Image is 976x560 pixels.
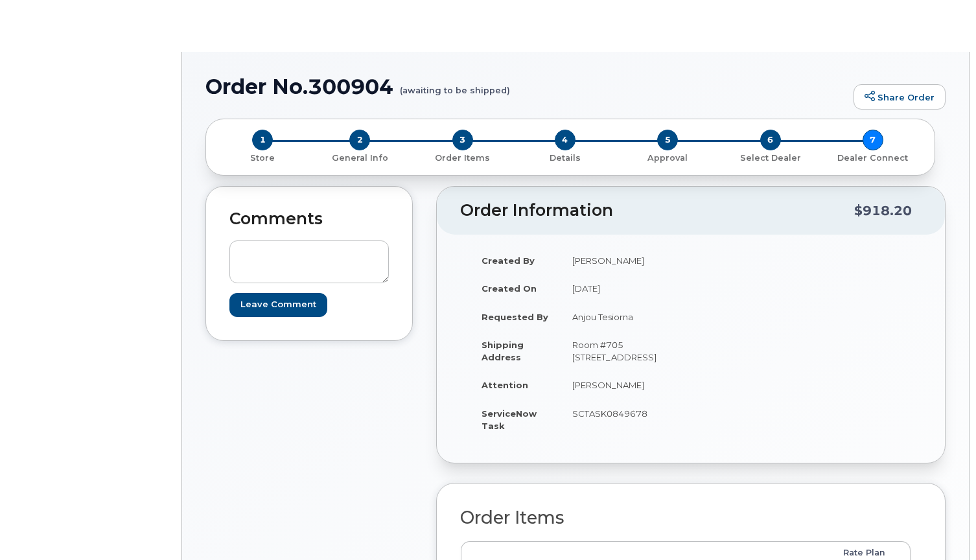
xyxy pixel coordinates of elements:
td: SCTASK0849678 [561,399,681,439]
h1: Order No.300904 [205,75,847,98]
input: Leave Comment [229,293,327,317]
p: General Info [314,152,406,164]
a: 6 Select Dealer [719,150,821,164]
a: 2 General Info [308,150,411,164]
a: 4 Details [514,150,616,164]
a: Share Order [854,84,946,110]
a: 3 Order Items [412,150,514,164]
strong: Shipping Address [482,340,524,362]
span: 6 [760,130,781,150]
strong: Created By [482,255,535,266]
td: [PERSON_NAME] [561,371,681,399]
td: [DATE] [561,274,681,303]
td: [PERSON_NAME] [561,246,681,275]
h2: Order Items [460,508,911,528]
span: 5 [657,130,678,150]
p: Approval [622,152,714,164]
span: 2 [349,130,370,150]
h2: Order Information [460,202,854,220]
div: $918.20 [854,198,912,223]
p: Details [519,152,611,164]
a: 1 Store [216,150,308,164]
small: (awaiting to be shipped) [400,75,510,95]
strong: Attention [482,380,528,390]
p: Select Dealer [724,152,816,164]
td: Anjou Tesiorna [561,303,681,331]
strong: Requested By [482,312,548,322]
h2: Comments [229,210,389,228]
span: 1 [252,130,273,150]
p: Store [222,152,303,164]
p: Order Items [417,152,509,164]
strong: ServiceNow Task [482,408,537,431]
td: Room #705 [STREET_ADDRESS] [561,331,681,371]
a: 5 Approval [616,150,719,164]
span: 3 [452,130,473,150]
span: 4 [555,130,575,150]
strong: Created On [482,283,537,294]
